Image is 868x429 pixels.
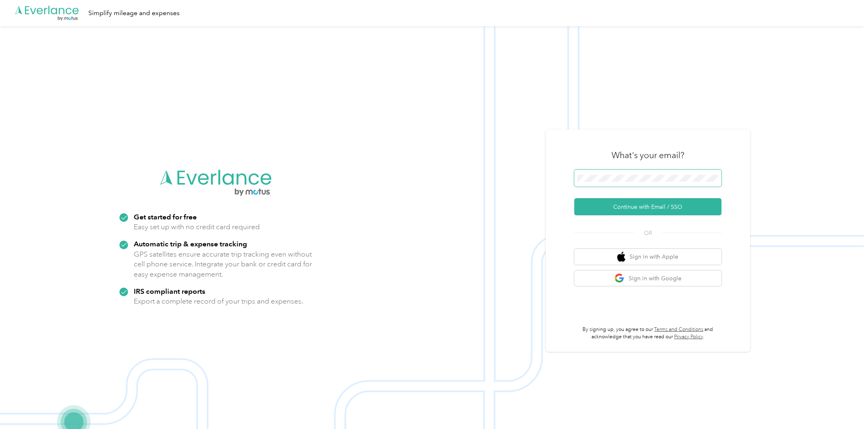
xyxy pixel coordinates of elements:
[617,252,625,262] img: apple logo
[134,296,303,306] p: Export a complete record of your trips and expenses.
[574,249,722,265] button: apple logoSign in with Apple
[612,150,684,161] h3: What's your email?
[134,212,197,221] strong: Get started for free
[134,287,205,295] strong: IRS compliant reports
[574,326,722,340] p: By signing up, you agree to our and acknowledge that you have read our .
[88,8,180,18] div: Simplify mileage and expenses
[674,334,703,340] a: Privacy Policy
[134,249,313,279] p: GPS satellites ensure accurate trip tracking even without cell phone service. Integrate your bank...
[574,198,722,215] button: Continue with Email / SSO
[654,326,704,333] a: Terms and Conditions
[574,270,722,286] button: google logoSign in with Google
[134,222,260,232] p: Easy set up with no credit card required
[134,239,247,248] strong: Automatic trip & expense tracking
[634,229,662,237] span: OR
[614,273,625,284] img: google logo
